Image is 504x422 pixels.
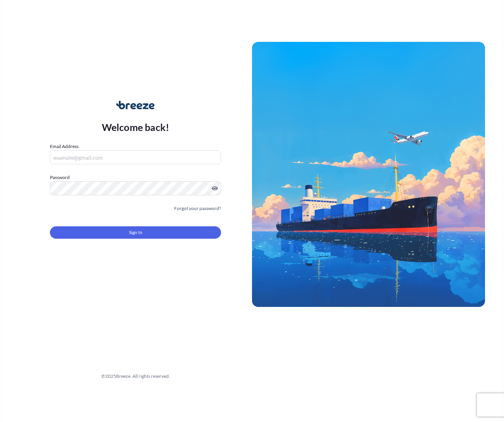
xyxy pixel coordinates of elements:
[19,372,252,380] div: © 2025 Breeze. All rights reserved.
[212,185,218,191] button: Show password
[50,226,221,239] button: Sign In
[50,143,79,150] label: Email Address
[174,205,221,212] a: Forgot your password?
[102,121,170,133] p: Welcome back!
[50,174,221,181] label: Password
[50,150,221,164] input: example@gmail.com
[129,229,142,236] span: Sign In
[252,42,485,307] img: Ship illustration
